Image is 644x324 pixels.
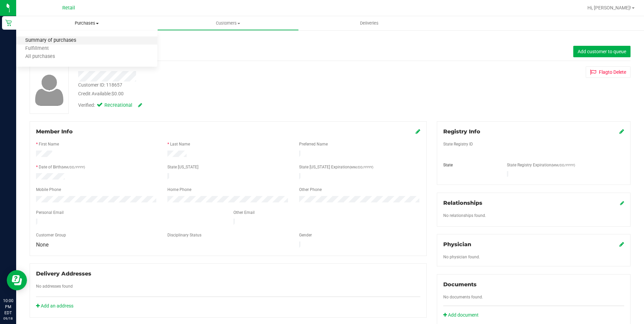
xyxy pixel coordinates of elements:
span: Add customer to queue [578,49,626,54]
a: Customers [157,16,298,30]
span: Fulfillment [16,46,58,52]
p: 09/18 [3,316,13,321]
label: First Name [39,141,59,147]
span: None [36,241,49,248]
label: State Registry ID [443,141,473,147]
iframe: Resource center [7,270,27,290]
span: Summary of purchases [16,38,85,43]
label: Disciplinary Status [167,232,201,238]
a: Add an address [36,303,73,309]
span: Customers [158,20,298,26]
div: Verified: [78,102,142,109]
span: (MM/DD/YYYY) [350,165,373,169]
span: No physician found. [443,255,480,259]
label: Last Name [170,141,190,147]
span: Documents [443,281,477,288]
span: Delivery Addresses [36,270,91,277]
label: State [US_STATE] [167,164,198,170]
span: Deliveries [351,20,388,26]
a: Deliveries [299,16,440,30]
span: (MM/DD/YYYY) [551,163,575,167]
span: Retail [62,5,75,11]
label: Gender [299,232,312,238]
span: Recreational [104,102,131,109]
label: No addresses found [36,283,73,289]
span: Registry Info [443,128,480,135]
span: $0.00 [111,91,124,96]
button: Add customer to queue [573,46,631,57]
a: Purchases Summary of purchases Fulfillment All purchases [16,16,157,30]
inline-svg: Retail [5,20,12,26]
label: Date of Birth [39,164,85,170]
span: No documents found. [443,295,483,299]
label: Customer Group [36,232,66,238]
label: State [US_STATE] Expiration [299,164,373,170]
p: 10:00 PM EDT [3,298,13,316]
label: No relationships found. [443,213,486,219]
button: Flagto Delete [586,66,631,78]
label: Other Phone [299,187,322,193]
label: State Registry Expiration [507,162,575,168]
label: Mobile Phone [36,187,61,193]
label: Home Phone [167,187,191,193]
label: Other Email [233,209,255,216]
span: Member Info [36,128,73,135]
span: Physician [443,241,471,248]
a: Add document [443,312,482,319]
span: Purchases [16,20,157,26]
label: Preferred Name [299,141,328,147]
div: State [438,162,502,168]
div: Customer ID: 118657 [78,82,122,89]
span: Relationships [443,200,482,206]
span: Hi, [PERSON_NAME]! [587,5,631,10]
span: (MM/DD/YYYY) [61,165,85,169]
span: All purchases [16,54,64,60]
label: Personal Email [36,209,64,216]
div: Credit Available: [78,90,374,97]
img: user-icon.png [32,73,67,107]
